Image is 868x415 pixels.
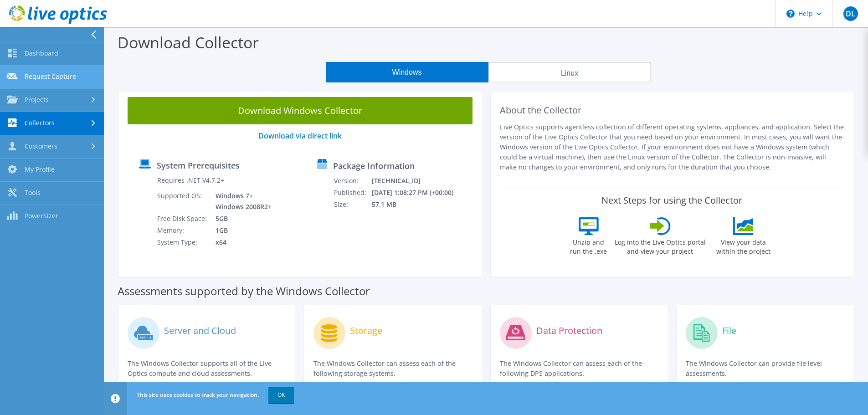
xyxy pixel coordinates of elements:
td: [DATE] 1:08:27 PM (+00:00) [371,187,466,199]
td: [TECHNICAL_ID] [371,175,466,187]
td: Published: [334,187,371,199]
td: Memory: [157,225,209,236]
td: System Type: [157,236,209,248]
label: Unzip and run the .exe [568,235,610,256]
p: Live Optics supports agentless collection of different operating systems, appliances, and applica... [500,122,845,172]
p: The Windows Collector can assess each of the following DPS applications. [500,359,658,379]
p: The Windows Collector supports all of the Live Optics compute and cloud assessments. [128,359,286,379]
label: Storage [350,326,382,335]
td: Free Disk Space: [157,213,209,225]
a: Download via direct link [258,131,342,141]
label: Next Steps for using the Collector [601,195,742,206]
td: Version: [334,175,371,187]
h2: About the Collector [500,105,845,116]
td: x64 [209,236,273,248]
svg: \n [786,10,795,18]
label: View your data within the project [711,235,776,256]
button: Windows [326,62,488,82]
label: Download Collector [118,32,259,53]
label: System Prerequisites [157,161,240,170]
td: 57.1 MB [371,199,466,210]
td: Supported OS: [157,190,209,213]
td: 5GB [209,213,273,225]
label: File [722,326,736,335]
label: Assessments supported by the Windows Collector [118,287,370,296]
p: The Windows Collector can provide file level assessments. [686,359,844,379]
td: Windows 7+ Windows 2008R2+ [209,190,273,213]
span: This site uses cookies to track your navigation. [137,391,259,399]
td: Size: [334,199,371,210]
a: OK [268,387,294,403]
a: Download Windows Collector [128,97,473,124]
label: Data Protection [536,326,602,335]
label: Package Information [333,161,415,170]
td: 1GB [209,225,273,236]
p: The Windows Collector can assess each of the following storage systems. [313,359,472,379]
span: DL [843,6,858,21]
label: Requires .NET V4.7.2+ [157,176,224,185]
button: Linux [488,62,651,82]
label: Log into the Live Optics portal and view your project [614,235,706,256]
label: Server and Cloud [164,326,236,335]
